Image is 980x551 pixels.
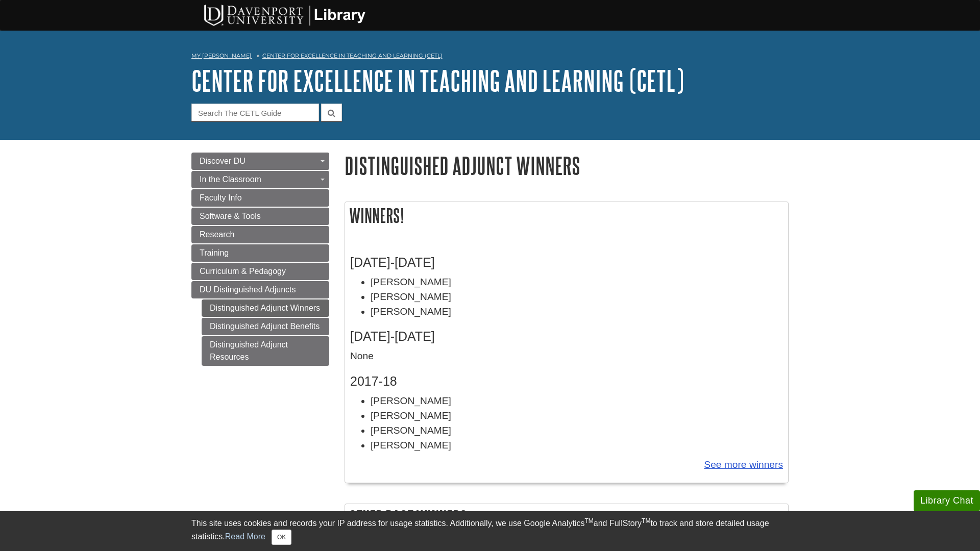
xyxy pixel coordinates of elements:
h3: 2017-18 [350,374,783,389]
sup: TM [642,517,650,524]
h1: Distinguished Adjunct Winners [345,153,789,179]
a: Center for Excellence in Teaching and Learning (CETL) [262,52,443,59]
a: Research [191,226,329,243]
li: [PERSON_NAME] [371,423,783,438]
input: Search The CETL Guide [191,104,319,121]
a: Distinguished Adjunct Winners [202,299,329,317]
sup: TM [584,517,593,524]
span: Faculty Info [200,193,242,202]
h2: Other Past Winners [345,504,788,531]
li: [PERSON_NAME] [371,394,783,409]
h3: [DATE]-[DATE] [350,255,783,270]
a: Software & Tools [191,208,329,225]
span: Research [200,230,234,239]
a: Training [191,244,329,262]
a: In the Classroom [191,171,329,188]
span: Discover DU [200,157,246,165]
li: [PERSON_NAME] [371,305,783,319]
li: [PERSON_NAME] [371,290,783,305]
span: In the Classroom [200,175,261,184]
button: Library Chat [914,490,980,511]
div: Guide Page Menu [191,153,329,366]
li: [PERSON_NAME] [371,275,783,290]
li: [PERSON_NAME] [371,438,783,453]
button: Close [272,530,291,545]
a: Curriculum & Pedagogy [191,263,329,280]
span: DU Distinguished Adjuncts [200,285,296,294]
a: DU Distinguished Adjuncts [191,281,329,298]
li: [PERSON_NAME] [371,409,783,423]
a: My [PERSON_NAME] [191,52,252,60]
span: Curriculum & Pedagogy [200,267,286,275]
a: Center for Excellence in Teaching and Learning (CETL) [191,65,684,96]
nav: breadcrumb [191,49,789,65]
h3: [DATE]-[DATE] [350,329,783,344]
a: Distinguished Adjunct Benefits [202,318,329,335]
a: Read More [225,532,265,541]
a: See more winners [704,459,783,470]
span: Software & Tools [200,212,261,220]
p: None [350,349,783,364]
a: Discover DU [191,153,329,170]
div: This site uses cookies and records your IP address for usage statistics. Additionally, we use Goo... [191,517,789,545]
span: Training [200,248,229,257]
img: DU Libraries [186,3,380,27]
a: Distinguished Adjunct Resources [202,336,329,366]
a: Faculty Info [191,189,329,207]
h2: Winners! [345,202,788,229]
